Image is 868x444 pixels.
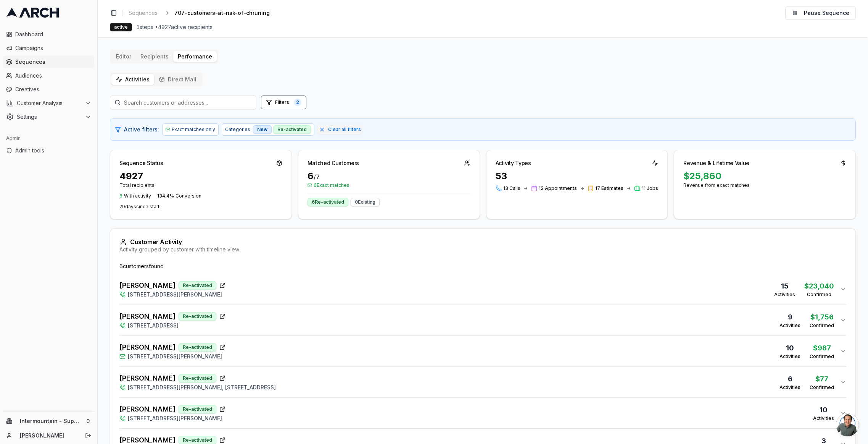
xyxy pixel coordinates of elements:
button: Recipients [136,51,173,62]
div: $ 1,756 [810,312,834,322]
span: [STREET_ADDRESS][PERSON_NAME] [128,291,222,298]
button: Direct Mail [154,74,201,85]
button: Intermountain - Superior Water & Air [3,415,94,427]
span: 12 Appointments [539,185,577,191]
div: Activity Types [496,159,531,167]
div: Re-activated [179,405,216,413]
div: Activities [779,322,800,329]
span: Intermountain - Superior Water & Air [20,418,82,425]
span: [STREET_ADDRESS] [128,322,179,329]
div: Confirmed [810,322,834,329]
div: Re-activated [179,343,216,352]
div: Re-activated [273,125,311,134]
input: Search customers or addresses... [110,96,256,109]
div: active [110,23,132,31]
span: Creatives [15,86,91,93]
span: With activity [124,193,151,199]
span: 6 Exact matches [308,182,470,188]
a: Campaigns [3,42,94,54]
p: Total recipients [119,182,282,188]
span: Admin tools [15,147,91,154]
span: 2 [294,99,301,106]
div: Re-activated [179,281,216,290]
button: Log out [83,430,93,441]
div: Revenue & Lifetime Value [683,159,749,167]
div: Revenue from exact matches [683,182,846,188]
div: Confirmed [810,384,834,391]
span: [PERSON_NAME] [119,311,176,322]
button: [PERSON_NAME]Re-activated[STREET_ADDRESS][PERSON_NAME]10Activities [119,398,846,428]
span: [STREET_ADDRESS][PERSON_NAME], [STREET_ADDRESS] [128,384,276,391]
div: 6 [779,374,800,384]
span: [PERSON_NAME] [119,404,176,415]
a: Admin tools [3,144,94,157]
button: [PERSON_NAME]Re-activated[STREET_ADDRESS][PERSON_NAME]10Activities$987Confirmed [119,336,846,366]
div: Open chat [836,413,859,436]
div: New [253,125,272,134]
span: Sequences [15,58,91,66]
span: Campaigns [15,44,91,52]
button: Clear all filters [317,125,362,134]
div: Activities [779,384,800,391]
p: 29 day s since start [119,204,282,210]
span: 11 Jobs [642,185,658,191]
div: 10 [779,343,800,353]
a: Sequences [3,56,94,68]
span: Categories: [225,126,251,133]
div: Re-activated [179,312,216,321]
span: Customer Analysis [17,99,82,107]
span: [PERSON_NAME] [119,373,176,384]
div: Activity grouped by customer with timeline view [119,246,846,253]
span: Clear all filters [328,126,361,133]
span: Audiences [15,72,91,79]
button: Settings [3,111,94,123]
a: Dashboard [3,28,94,41]
span: Conversion [176,193,201,199]
div: Activities [774,292,795,298]
div: Admin [3,132,94,144]
div: 0 Existing [351,198,380,206]
span: Exact matches only [172,126,215,133]
a: Creatives [3,83,94,96]
span: 134.4 % [157,193,174,199]
div: Activities [813,415,834,421]
button: Pause Sequence [785,6,856,20]
span: Sequences [129,9,158,17]
div: Matched Customers [308,159,359,167]
nav: breadcrumb [126,8,282,18]
a: Sequences [126,8,161,18]
div: Sequence Status [119,159,163,167]
button: Open filters (2 active) [261,96,306,109]
div: Activities [779,353,800,360]
div: Confirmed [804,292,834,298]
span: Active filters: [124,126,159,133]
div: Re-activated [179,374,216,382]
div: 4927 [119,170,282,182]
span: [PERSON_NAME] [119,342,176,353]
span: 3 steps • 4927 active recipients [137,23,213,31]
span: Settings [17,113,82,121]
div: 6 [308,170,470,182]
span: 6 [119,193,122,199]
span: 17 Estimates [595,185,623,191]
button: [PERSON_NAME]Re-activated[STREET_ADDRESS][PERSON_NAME]15Activities$23,040Confirmed [119,274,846,305]
button: [PERSON_NAME]Re-activated[STREET_ADDRESS]9Activities$1,756Confirmed [119,305,846,335]
div: 6 Re-activated [308,198,348,206]
button: Customer Analysis [3,97,94,109]
button: Editor [111,51,136,62]
div: $ 77 [810,374,834,384]
button: Performance [173,51,217,62]
div: Customer Activity [119,238,846,246]
span: 13 Calls [503,185,520,191]
div: 6 customer s found [119,263,846,270]
div: 10 [813,405,834,415]
a: [PERSON_NAME] [20,432,77,439]
div: $ 987 [810,343,834,353]
span: [STREET_ADDRESS][PERSON_NAME] [128,353,222,360]
div: $25,860 [683,170,846,182]
span: [STREET_ADDRESS][PERSON_NAME] [128,415,222,422]
div: $ 23,040 [804,281,834,292]
a: Audiences [3,70,94,82]
div: 9 [779,312,800,322]
span: / 7 [314,173,320,181]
